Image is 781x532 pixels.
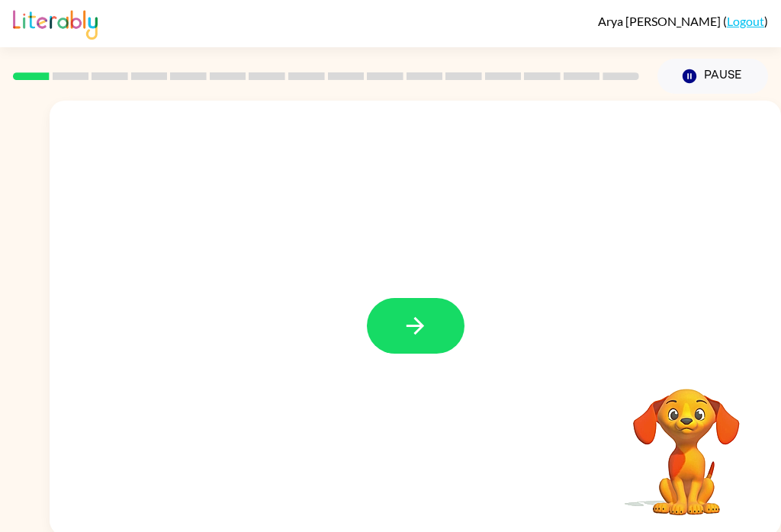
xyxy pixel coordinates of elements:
button: Pause [657,59,768,94]
img: Literably [13,6,98,40]
video: Your browser must support playing .mp4 files to use Literably. Please try using another browser. [610,365,763,518]
a: Logout [727,14,764,28]
span: Arya [PERSON_NAME] [598,14,723,28]
div: ( ) [598,14,768,28]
